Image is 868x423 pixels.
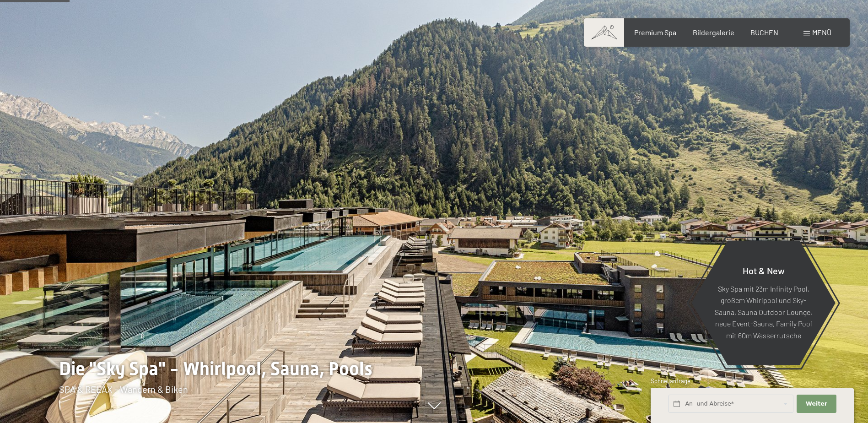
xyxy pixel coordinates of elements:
a: Bildergalerie [693,28,734,37]
span: Menü [812,28,831,37]
span: Schnellanfrage [651,377,690,385]
p: Sky Spa mit 23m Infinity Pool, großem Whirlpool und Sky-Sauna, Sauna Outdoor Lounge, neue Event-S... [714,282,813,341]
span: Hot & New [743,265,785,276]
a: Hot & New Sky Spa mit 23m Infinity Pool, großem Whirlpool und Sky-Sauna, Sauna Outdoor Lounge, ne... [691,240,836,366]
a: BUCHEN [750,28,778,37]
a: Premium Spa [634,28,676,37]
button: Weiter [797,395,836,413]
span: Weiter [806,400,827,408]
